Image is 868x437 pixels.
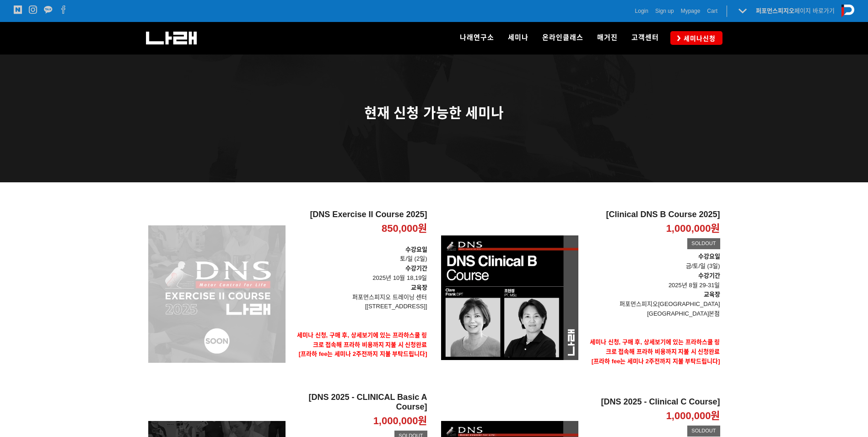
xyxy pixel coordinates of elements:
[597,33,618,42] span: 매거진
[592,358,720,365] span: [프라하 fee는 세미나 2주전까지 지불 부탁드립니다]
[585,210,720,385] a: [Clinical DNS B Course 2025] 1,000,000원 SOLDOUT 수강요일금/토/일 (3일)수강기간 2025년 8월 29-31일교육장퍼포먼스피지오[GEOG...
[460,33,494,42] span: 나래연구소
[756,7,835,14] a: 퍼포먼스피지오페이지 바로가기
[681,6,701,16] a: Mypage
[411,284,427,291] strong: 교육장
[292,245,427,264] p: 토/일 (2일)
[687,238,720,249] div: SOLDOUT
[756,7,794,14] strong: 퍼포먼스피지오
[666,222,720,235] p: 1,000,000원
[382,222,427,235] p: 850,000원
[625,22,666,54] a: 고객센터
[292,293,427,302] p: 퍼포먼스피지오 트레이닝 센터
[631,33,659,42] span: 고객센터
[687,426,720,437] div: SOLDOUT
[707,6,717,16] a: Cart
[299,350,427,357] span: [프라하 fee는 세미나 2주전까지 지불 부탁드립니다]
[405,265,427,272] strong: 수강기간
[292,302,427,311] p: [[STREET_ADDRESS]]
[585,210,720,220] h2: [Clinical DNS B Course 2025]
[655,6,674,16] a: Sign up
[405,246,427,253] strong: 수강요일
[670,31,722,44] a: 세미나신청
[590,22,625,54] a: 매거진
[585,300,720,319] p: 퍼포먼스피지오[GEOGRAPHIC_DATA] [GEOGRAPHIC_DATA]본점
[508,33,528,42] span: 세미나
[698,272,720,279] strong: 수강기간
[292,264,427,283] p: 2025년 10월 18,19일
[292,210,427,220] h2: [DNS Exercise II Course 2025]
[453,22,501,54] a: 나래연구소
[666,410,720,423] p: 1,000,000원
[698,253,720,260] strong: 수강요일
[585,262,720,271] p: 금/토/일 (3일)
[292,210,427,378] a: [DNS Exercise II Course 2025] 850,000원 수강요일토/일 (2일)수강기간 2025년 10월 18,19일교육장퍼포먼스피지오 트레이닝 센터[[STREE...
[585,397,720,407] h2: [DNS 2025 - Clinical C Course]
[292,393,427,412] h2: [DNS 2025 - CLINICAL Basic A Course]
[542,33,583,42] span: 온라인클래스
[590,339,720,355] strong: 세미나 신청, 구매 후, 상세보기에 있는 프라하스쿨 링크로 접속해 프라하 비용까지 지불 시 신청완료
[681,34,716,43] span: 세미나신청
[501,22,535,54] a: 세미나
[535,22,590,54] a: 온라인클래스
[635,6,648,16] a: Login
[704,291,720,298] strong: 교육장
[364,105,504,120] span: 현재 신청 가능한 세미나
[297,332,427,348] strong: 세미나 신청, 구매 후, 상세보기에 있는 프라하스쿨 링크로 접속해 프라하 비용까지 지불 시 신청완료
[373,415,427,428] p: 1,000,000원
[585,271,720,290] p: 2025년 8월 29-31일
